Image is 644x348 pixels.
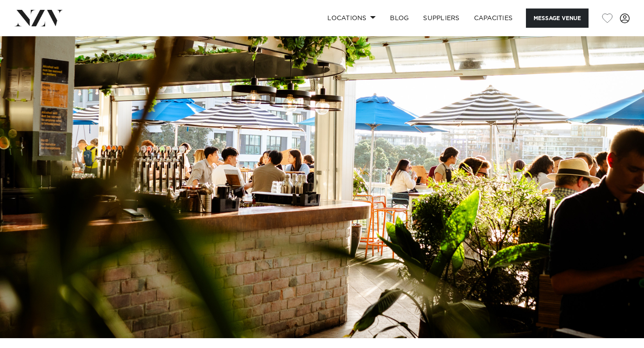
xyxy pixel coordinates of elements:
a: Locations [320,8,383,28]
a: SUPPLIERS [416,8,466,28]
img: nzv-logo.png [14,10,63,26]
a: Capacities [467,8,520,28]
a: BLOG [383,8,416,28]
button: Message Venue [526,8,589,28]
